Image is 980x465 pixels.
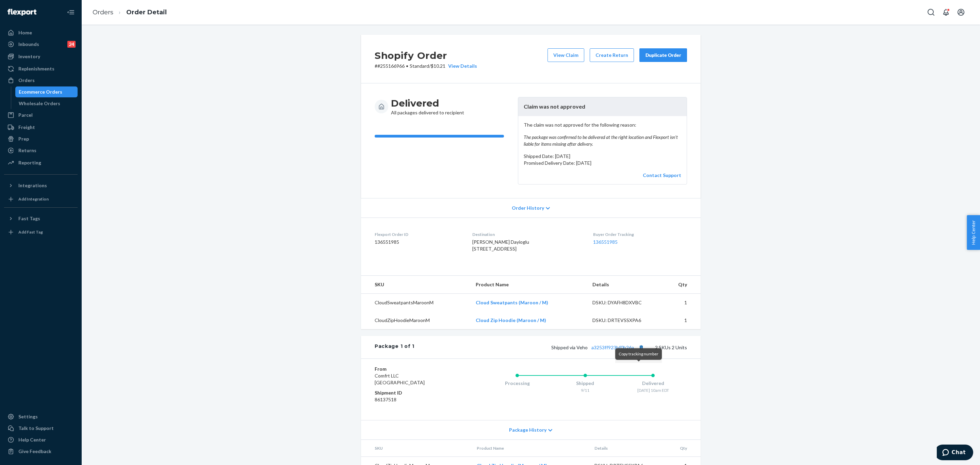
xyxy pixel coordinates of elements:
header: Claim was not approved [518,97,687,116]
div: Inventory [18,53,40,60]
a: Help Center [4,434,78,445]
h3: Delivered [391,97,464,109]
button: Create Return [590,48,634,62]
button: Close Navigation [64,5,78,19]
th: Product Name [470,276,587,294]
a: Orders [93,9,113,16]
button: Help Center [967,215,980,250]
dt: Buyer Order Tracking [593,231,687,237]
dd: 136551985 [375,239,461,245]
button: Give Feedback [4,446,78,457]
span: Shipped via Veho [551,344,646,350]
div: Settings [18,413,38,420]
dt: Destination [472,231,582,237]
div: Prep [18,135,29,142]
a: Add Fast Tag [4,227,78,238]
div: All packages delivered to recipient [391,97,464,116]
div: [DATE] 10am EDT [619,387,687,393]
div: Integrations [18,182,47,189]
div: Delivered [619,380,687,387]
span: • [406,63,408,69]
a: a3253ff923bf0b26a [591,344,634,350]
div: Duplicate Order [645,52,681,59]
div: Home [18,29,32,36]
div: Inbounds [18,41,39,48]
th: Qty [661,276,701,294]
a: Cloud Zip Hoodie (Maroon / M) [476,317,546,323]
em: The package was confirmed to be delivered at the right location and Flexport isn't liable for ite... [524,134,681,147]
a: Parcel [4,110,78,121]
div: Add Integration [18,196,49,202]
div: Returns [18,147,36,154]
p: The claim was not approved for the following reason: [524,122,681,147]
button: Open account menu [954,5,968,19]
div: Add Fast Tag [18,229,43,235]
button: Talk to Support [4,423,78,434]
span: Copy tracking number [619,351,658,356]
a: Order Detail [126,9,167,16]
p: # #255166966 / $10.21 [375,63,477,69]
dd: 86137518 [375,396,456,403]
button: Open Search Box [924,5,938,19]
div: Fast Tags [18,215,40,222]
div: Talk to Support [18,425,54,432]
td: 1 [661,311,701,329]
a: Returns [4,145,78,156]
td: 1 [661,293,701,311]
div: DSKU: DRTEVSSXPA6 [592,317,656,324]
div: 2 SKUs 2 Units [414,343,687,352]
a: Cloud Sweatpants (Maroon / M) [476,300,548,305]
div: Shipped [551,380,619,387]
a: Prep [4,133,78,144]
iframe: Opens a widget where you can chat to one of our agents [937,445,973,462]
span: Order History [512,205,544,211]
a: Orders [4,75,78,86]
div: Parcel [18,112,33,118]
button: Duplicate Order [639,48,687,62]
button: Copy tracking number [637,343,646,352]
span: Package History [509,427,546,433]
div: Reporting [18,159,41,166]
div: View Details [445,63,477,69]
td: CloudZipHoodieMaroonM [361,311,470,329]
div: Give Feedback [18,448,51,455]
th: SKU [361,276,470,294]
button: Integrations [4,180,78,191]
span: Comfrt LLC [GEOGRAPHIC_DATA] [375,373,425,385]
div: Replenishments [18,65,54,72]
a: Reporting [4,157,78,168]
ol: breadcrumbs [87,2,172,22]
div: Orders [18,77,35,84]
div: Package 1 of 1 [375,343,414,352]
dt: From [375,366,456,372]
div: 9/11 [551,387,619,393]
th: SKU [361,440,471,457]
p: Shipped Date: [DATE] [524,153,681,160]
th: Product Name [471,440,589,457]
a: Wholesale Orders [15,98,78,109]
a: 136551985 [593,239,618,245]
span: [PERSON_NAME] Dayioglu [STREET_ADDRESS] [472,239,529,252]
dt: Flexport Order ID [375,231,461,237]
div: 24 [67,41,76,48]
a: Contact Support [643,172,681,178]
a: Freight [4,122,78,133]
div: Freight [18,124,35,131]
dt: Shipment ID [375,389,456,396]
a: Home [4,27,78,38]
div: DSKU: DYAFH8DXVBC [592,299,656,306]
img: Flexport logo [7,9,36,16]
button: Fast Tags [4,213,78,224]
span: Standard [410,63,429,69]
button: Open notifications [939,5,953,19]
a: Replenishments [4,63,78,74]
div: Ecommerce Orders [19,89,62,95]
a: Inbounds24 [4,39,78,50]
a: Ecommerce Orders [15,86,78,97]
p: Promised Delivery Date: [DATE] [524,160,681,166]
th: Qty [664,440,701,457]
div: Wholesale Orders [19,100,60,107]
td: CloudSweatpantsMaroonM [361,293,470,311]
